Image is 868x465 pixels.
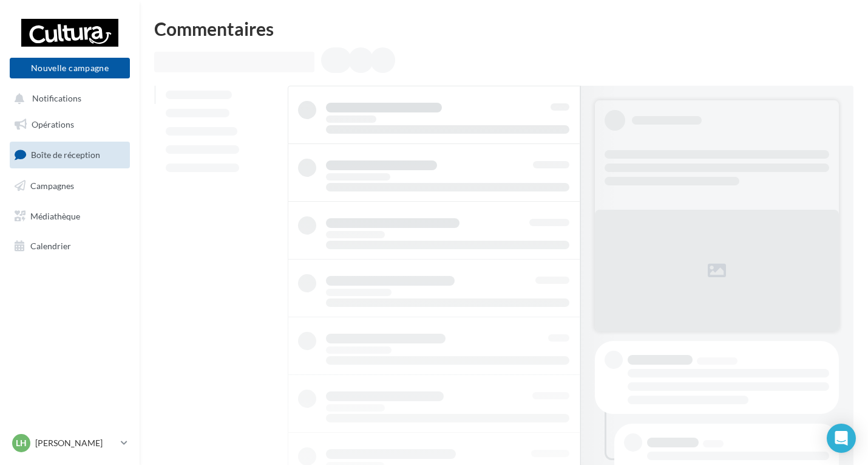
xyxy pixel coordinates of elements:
[35,437,116,449] p: [PERSON_NAME]
[7,233,132,259] a: Calendrier
[7,173,132,199] a: Campagnes
[7,112,132,137] a: Opérations
[10,58,130,78] button: Nouvelle campagne
[30,210,80,221] span: Médiathèque
[30,181,74,191] span: Campagnes
[32,119,74,129] span: Opérations
[30,241,71,251] span: Calendrier
[31,150,100,160] span: Boîte de réception
[10,432,130,455] a: LH [PERSON_NAME]
[7,142,132,168] a: Boîte de réception
[827,424,856,453] div: Open Intercom Messenger
[16,437,27,449] span: LH
[7,204,132,229] a: Médiathèque
[32,94,81,104] span: Notifications
[154,19,853,38] div: Commentaires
